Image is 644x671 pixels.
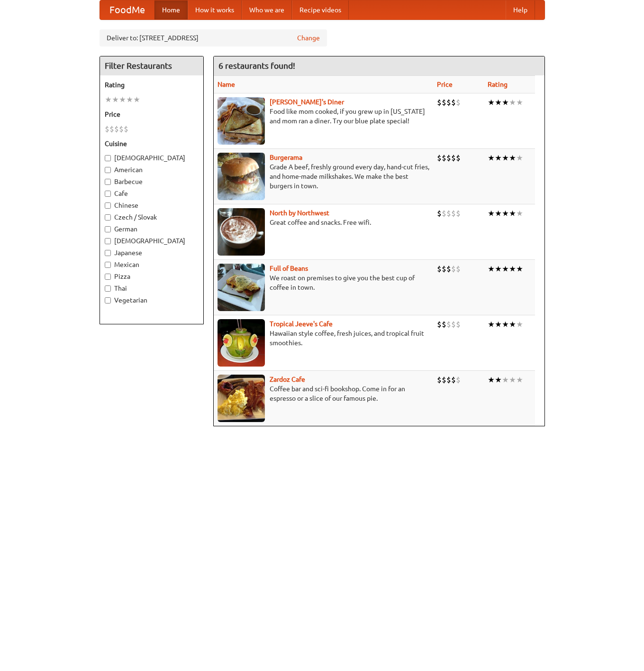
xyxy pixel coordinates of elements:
[124,124,128,134] li: $
[446,153,451,163] li: $
[105,165,199,175] label: American
[456,208,461,219] li: $
[495,375,502,385] li: ★
[105,214,111,221] input: Czech / Slovak
[105,201,199,210] label: Chinese
[105,295,199,305] label: Vegetarian
[218,162,429,191] p: Grade A beef, freshly ground every day, hand-cut fries, and home-made milkshakes. We make the bes...
[218,153,265,200] img: burgerama.jpg
[456,264,461,274] li: $
[105,80,199,90] h5: Rating
[509,97,516,108] li: ★
[105,139,199,148] h5: Cuisine
[437,208,442,219] li: $
[502,319,509,330] li: ★
[218,81,235,88] a: Name
[516,208,523,219] li: ★
[218,329,429,348] p: Hawaiian style coffee, fresh juices, and tropical fruit smoothies.
[105,260,199,269] label: Mexican
[105,167,111,173] input: American
[105,124,109,134] li: $
[105,189,199,198] label: Cafe
[270,320,333,328] a: Tropical Jeeve's Cafe
[451,208,456,219] li: $
[509,264,516,274] li: ★
[516,97,523,108] li: ★
[105,297,111,303] input: Vegetarian
[105,272,199,281] label: Pizza
[442,319,446,330] li: $
[270,265,308,272] a: Full of Beans
[218,384,429,403] p: Coffee bar and sci-fi bookshop. Come in for an espresso or a slice of our famous pie.
[516,153,523,163] li: ★
[105,110,199,119] h5: Price
[270,98,344,106] a: [PERSON_NAME]'s Diner
[509,319,516,330] li: ★
[105,177,199,186] label: Barbecue
[105,155,111,161] input: [DEMOGRAPHIC_DATA]
[218,208,265,256] img: north.jpg
[105,94,112,105] li: ★
[516,375,523,385] li: ★
[495,264,502,274] li: ★
[105,285,111,292] input: Thai
[270,209,329,217] a: North by Northwest
[270,154,302,161] b: Burgerama
[446,208,451,219] li: $
[437,97,442,108] li: $
[437,319,442,330] li: $
[488,208,495,219] li: ★
[495,97,502,108] li: ★
[495,319,502,330] li: ★
[488,153,495,163] li: ★
[218,97,265,145] img: sallys.jpg
[437,264,442,274] li: $
[516,319,523,330] li: ★
[119,94,126,105] li: ★
[451,97,456,108] li: $
[218,107,429,126] p: Food like mom cooked, if you grew up in [US_STATE] and mom ran a diner. Try our blue plate special!
[270,376,305,383] a: Zardoz Cafe
[105,202,111,209] input: Chinese
[105,212,199,222] label: Czech / Slovak
[446,264,451,274] li: $
[437,81,453,88] a: Price
[218,218,429,227] p: Great coffee and snacks. Free wifi.
[456,97,461,108] li: $
[488,97,495,108] li: ★
[502,153,509,163] li: ★
[509,208,516,219] li: ★
[488,375,495,385] li: ★
[100,0,154,19] a: FoodMe
[488,81,508,88] a: Rating
[451,264,456,274] li: $
[100,56,203,75] h4: Filter Restaurants
[188,0,242,19] a: How it works
[451,153,456,163] li: $
[105,248,199,257] label: Japanese
[437,153,442,163] li: $
[109,124,114,134] li: $
[105,284,199,293] label: Thai
[112,94,119,105] li: ★
[451,375,456,385] li: $
[297,33,320,43] a: Change
[495,153,502,163] li: ★
[218,264,265,311] img: beans.jpg
[105,226,111,232] input: German
[437,375,442,385] li: $
[442,264,446,274] li: $
[509,375,516,385] li: ★
[456,319,461,330] li: $
[105,179,111,185] input: Barbecue
[105,250,111,256] input: Japanese
[133,94,140,105] li: ★
[119,124,124,134] li: $
[446,97,451,108] li: $
[516,264,523,274] li: ★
